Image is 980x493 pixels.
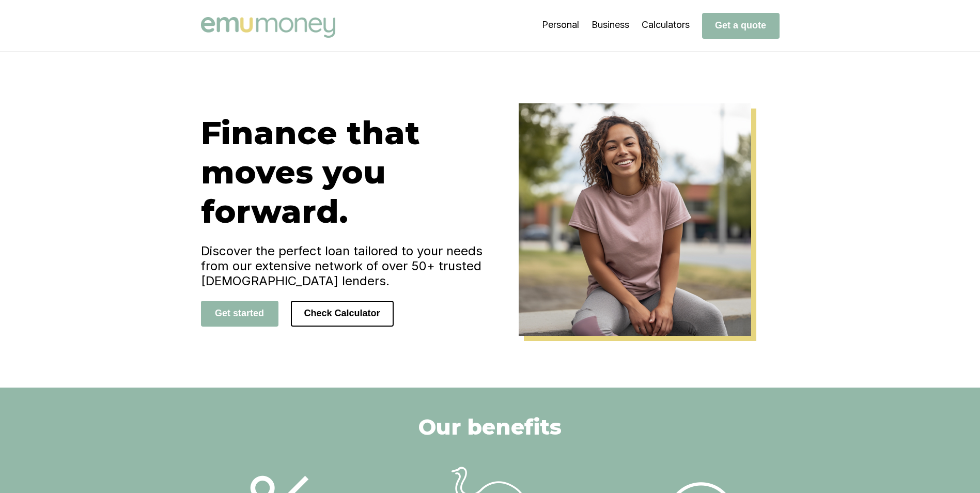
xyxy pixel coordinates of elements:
[291,307,394,318] a: Check Calculator
[519,103,751,336] img: Emu Money Home
[201,307,278,318] a: Get started
[291,301,394,327] button: Check Calculator
[201,243,490,288] h4: Discover the perfect loan tailored to your needs from our extensive network of over 50+ trusted [...
[418,413,562,440] h2: Our benefits
[201,113,490,231] h1: Finance that moves you forward.
[702,20,780,30] a: Get a quote
[201,301,278,327] button: Get started
[201,17,335,38] img: Emu Money logo
[702,13,780,39] button: Get a quote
